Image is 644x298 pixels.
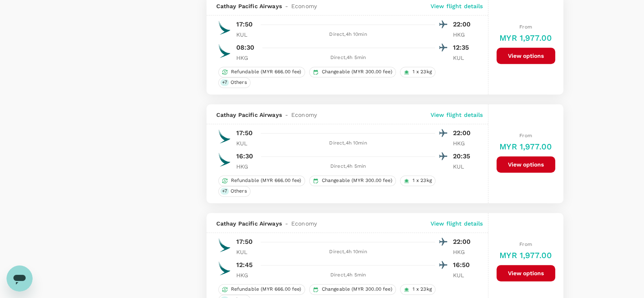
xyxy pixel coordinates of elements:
div: Direct , 4h 5min [262,54,435,62]
p: KUL [453,271,473,279]
span: Changeable (MYR 300.00 fee) [319,286,396,293]
span: Refundable (MYR 666.00 fee) [228,177,305,184]
span: Changeable (MYR 300.00 fee) [319,177,396,184]
p: HKG [236,54,257,62]
p: HKG [236,271,257,279]
div: Direct , 4h 5min [262,271,435,279]
span: Cathay Pacific Airways [216,111,282,119]
img: CX [216,20,233,36]
img: CX [216,128,233,145]
button: View options [497,156,555,173]
p: 17:50 [236,237,253,247]
p: 12:35 [453,43,473,53]
span: - [282,219,291,228]
button: View options [497,48,555,64]
h6: MYR 1,977.00 [499,249,552,262]
iframe: Button to launch messaging window [7,265,33,291]
div: Direct , 4h 10min [262,139,435,147]
span: Refundable (MYR 666.00 fee) [228,286,305,293]
span: From [519,241,532,247]
p: HKG [453,31,473,39]
p: 16:50 [453,260,473,270]
span: 1 x 23kg [409,177,435,184]
span: + 7 [220,188,229,195]
p: View flight details [431,111,483,119]
h6: MYR 1,977.00 [499,31,552,44]
div: 1 x 23kg [400,284,435,295]
div: 1 x 23kg [400,67,435,77]
p: KUL [236,139,257,147]
span: Cathay Pacific Airways [216,219,282,228]
span: + 7 [220,79,229,86]
p: KUL [236,248,257,256]
p: View flight details [431,219,483,228]
p: 08:30 [236,43,255,53]
p: KUL [236,31,257,39]
h6: MYR 1,977.00 [499,140,552,153]
div: Direct , 4h 5min [262,162,435,171]
span: Others [227,188,250,195]
img: CX [216,151,233,168]
span: From [519,133,532,138]
div: Changeable (MYR 300.00 fee) [309,175,396,186]
img: CX [216,43,233,59]
div: Refundable (MYR 666.00 fee) [218,67,305,77]
span: 1 x 23kg [409,286,435,293]
img: CX [216,237,233,253]
p: 20:35 [453,151,473,161]
div: Refundable (MYR 666.00 fee) [218,284,305,295]
span: From [519,24,532,30]
p: 22:00 [453,20,473,29]
span: 1 x 23kg [409,68,435,75]
p: KUL [453,162,473,171]
p: 16:30 [236,151,253,161]
span: Changeable (MYR 300.00 fee) [319,68,396,75]
p: KUL [453,54,473,62]
p: 22:00 [453,128,473,138]
p: HKG [453,248,473,256]
div: Refundable (MYR 666.00 fee) [218,175,305,186]
div: Direct , 4h 10min [262,248,435,256]
p: 17:50 [236,20,253,29]
span: Economy [291,111,317,119]
p: 12:45 [236,260,253,270]
span: Economy [291,219,317,228]
div: +7Others [218,77,251,88]
p: 17:50 [236,128,253,138]
div: Direct , 4h 10min [262,31,435,39]
span: - [282,111,291,119]
p: View flight details [431,2,483,10]
span: Economy [291,2,317,10]
span: Others [227,79,250,86]
div: Changeable (MYR 300.00 fee) [309,284,396,295]
button: View options [497,265,555,281]
p: HKG [453,139,473,147]
p: HKG [236,162,257,171]
span: Cathay Pacific Airways [216,2,282,10]
span: Refundable (MYR 666.00 fee) [228,68,305,75]
img: CX [216,260,233,276]
div: 1 x 23kg [400,175,435,186]
div: +7Others [218,186,251,197]
span: - [282,2,291,10]
p: 22:00 [453,237,473,247]
div: Changeable (MYR 300.00 fee) [309,67,396,77]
